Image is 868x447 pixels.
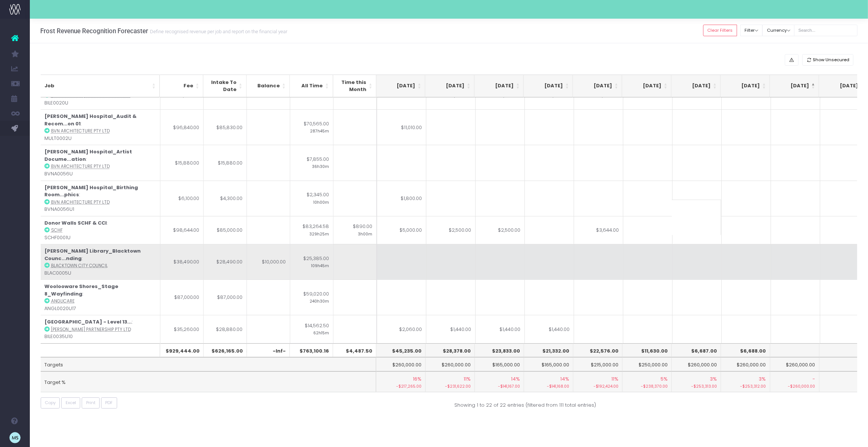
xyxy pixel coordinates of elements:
[511,375,520,383] span: 14%
[759,375,766,383] span: 3%
[203,216,247,244] td: $85,000.00
[311,262,329,269] small: 109h45m
[573,343,623,357] th: $22,576.00
[41,279,160,315] td: : ANGL0020U17
[160,244,204,279] td: $38,490.00
[560,375,569,383] span: 14%
[455,397,596,409] div: Showing 1 to 22 of 22 entries (filtered from 111 total entries)
[380,382,422,390] small: -$217,265.00
[802,54,854,66] button: Show Unsecured
[41,397,60,409] button: Copy
[41,216,160,244] td: : SCHF0001U
[310,127,329,134] small: 287h45m
[41,145,160,180] td: : BVNA0056U
[160,279,204,315] td: $87,000.00
[9,432,21,443] img: images/default_profile_image.png
[290,109,333,145] td: $70,565.00
[203,145,247,180] td: $15,880.00
[160,109,204,145] td: $96,840.00
[290,181,333,216] td: $2,345.00
[762,25,795,36] button: Currency
[41,181,160,216] td: : BVNA0056U1
[41,357,376,371] td: Targets
[41,371,376,392] td: Target %
[51,227,63,233] abbr: SCHF
[573,75,622,97] th: Feb 26: activate to sort column ascending
[101,397,117,409] button: PDF
[725,382,766,390] small: -$253,312.00
[770,357,820,371] td: $260,000.00
[45,400,56,406] span: Copy
[622,75,671,97] th: Mar 26: activate to sort column ascending
[247,244,290,279] td: $10,000.00
[309,230,329,237] small: 329h25m
[813,375,815,383] span: -
[721,357,770,371] td: $260,000.00
[377,109,426,145] td: $11,010.00
[160,216,204,244] td: $98,644.00
[160,181,204,216] td: $6,100.00
[672,357,721,371] td: $260,000.00
[44,283,118,297] strong: Woolooware Shores_Stage 8_Wayfinding
[426,216,476,244] td: $2,500.00
[524,75,573,97] th: Jan 26: activate to sort column ascending
[671,75,721,97] th: Apr 26: activate to sort column ascending
[377,216,426,244] td: $5,000.00
[148,27,287,35] small: Define recognised revenue per job and report on the financial year
[203,279,247,315] td: $87,000.00
[313,329,329,336] small: 62h15m
[413,375,422,383] span: 16%
[51,128,110,134] abbr: BVN Architecture Pty Ltd
[524,343,573,357] th: $21,332.00
[577,382,618,390] small: -$192,424.00
[376,357,426,371] td: $260,000.00
[479,382,520,390] small: -$141,167.00
[41,315,160,343] td: : BILE0035U10
[426,357,475,371] td: $260,000.00
[525,315,574,343] td: $1,440.00
[661,375,668,383] span: 5%
[203,75,247,97] th: Intake To Date: activate to sort column ascending
[770,75,819,97] th: Jun 26: activate to sort column descending
[290,145,333,180] td: $7,855.00
[44,247,141,262] strong: [PERSON_NAME] Library_Blacktown Counc...nding
[203,315,247,343] td: $28,880.00
[425,75,474,97] th: Nov 25: activate to sort column ascending
[105,400,113,406] span: PDF
[476,216,525,244] td: $2,500.00
[333,75,376,97] th: Time this Month: activate to sort column ascending
[290,315,333,343] td: $14,562.50
[290,244,333,279] td: $25,385.00
[51,199,110,205] abbr: BVN Architecture Pty Ltd
[710,375,717,383] span: 3%
[203,109,247,145] td: $85,830.00
[376,343,426,357] th: $45,235.00
[41,109,160,145] td: : MULT0002U
[474,75,524,97] th: Dec 25: activate to sort column ascending
[203,181,247,216] td: $4,300.00
[377,315,426,343] td: $2,060.00
[740,25,763,36] button: Filter
[310,297,329,304] small: 240h30m
[41,75,160,97] th: Job: activate to sort column ascending
[358,230,372,237] small: 3h00m
[290,343,333,357] th: $763,100.16
[721,343,770,357] th: $6,688.00
[247,343,290,357] th: -Inf-
[333,216,376,244] td: $890.00
[573,357,623,371] td: $215,000.00
[333,343,376,357] th: $4,487.50
[290,279,333,315] td: $59,020.00
[290,216,333,244] td: $83,264.58
[313,199,329,205] small: 10h00m
[312,163,329,169] small: 36h30m
[429,382,471,390] small: -$231,622.00
[721,75,770,97] th: May 26: activate to sort column ascending
[774,382,815,390] small: -$260,000.00
[82,397,100,409] button: Print
[160,75,203,97] th: Fee: activate to sort column ascending
[676,382,717,390] small: -$253,313.00
[528,382,569,390] small: -$141,168.00
[44,184,138,199] strong: [PERSON_NAME] Hospital_Birthing Room...phics
[426,343,475,357] th: $28,378.00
